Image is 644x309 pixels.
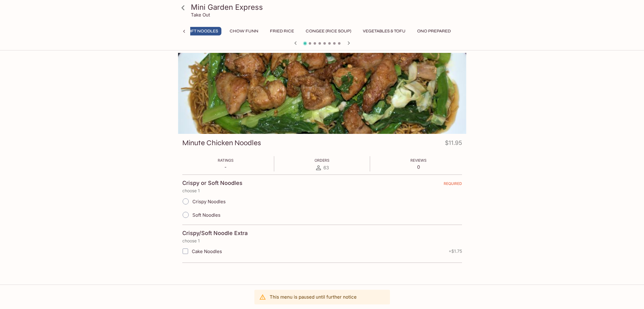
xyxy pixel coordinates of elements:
[226,27,262,35] button: Chow Funn
[218,164,234,170] p: -
[323,165,329,171] span: 63
[218,158,234,163] span: Ratings
[182,180,242,186] h4: Crispy or Soft Noodles
[192,212,220,218] span: Soft Noodles
[444,181,462,188] span: REQUIRED
[182,230,248,237] h4: Crispy/Soft Noodle Extra
[182,238,462,243] p: choose 1
[410,158,427,163] span: Reviews
[192,248,222,254] span: Cake Noodles
[192,199,226,204] span: Crispy Noodles
[267,27,297,35] button: Fried Rice
[359,27,409,35] button: Vegetables & Tofu
[449,249,462,254] span: + $1.75
[191,2,464,12] h3: Mini Garden Express
[445,138,462,150] h4: $11.95
[182,188,462,193] p: choose 1
[191,12,210,18] p: Take Out
[302,27,355,35] button: Congee (Rice Soup)
[410,164,427,170] p: 0
[414,27,454,35] button: Ono Prepared
[178,53,466,134] div: Minute Chicken Noodles
[182,138,261,148] h3: Minute Chicken Noodles
[270,294,357,300] p: This menu is paused until further notice
[315,158,329,163] span: Orders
